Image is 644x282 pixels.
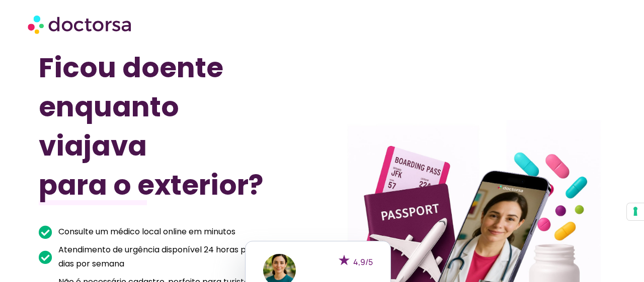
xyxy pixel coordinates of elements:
font: Ficou doente [39,48,223,87]
font: para o exterior? [39,166,263,204]
font: 4,9/5 [353,256,373,267]
font: Consulte um médico local online em minutos [58,226,235,237]
font: enquanto viajava [39,87,179,165]
font: Atendimento de urgência disponível 24 horas por dia, 7 dias por semana [58,244,277,269]
button: Your consent preferences for tracking technologies [627,203,644,220]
